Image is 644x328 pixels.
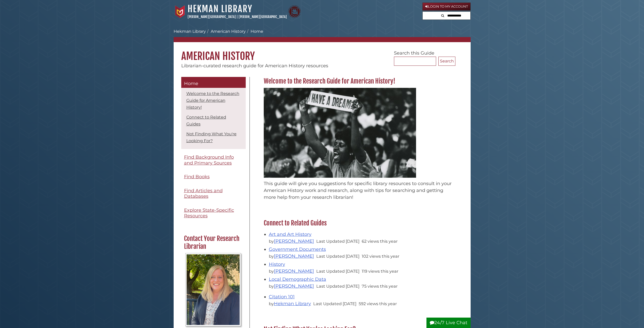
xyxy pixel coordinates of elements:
span: Last Updated [DATE] [316,239,359,244]
p: This guide will give you suggestions for specific library resources to consult in your American H... [264,180,453,201]
span: 592 views this year [359,301,397,306]
span: Last Updated [DATE] [316,284,359,289]
a: Not Finding What You're Looking For? [186,132,237,143]
button: 24/7 Live Chat [426,318,471,328]
span: Librarian-curated research guide for American History resources [181,63,328,69]
img: Profile Photo [185,253,241,326]
a: Hekman Library [188,3,252,14]
h2: Contact Your Research Librarian [181,235,245,251]
button: Search [438,57,455,66]
h1: American History [174,42,471,62]
span: | [237,15,238,19]
a: History [269,261,285,267]
a: Art and Art History [269,232,311,237]
a: Explore State-Specific Resources [181,205,246,222]
a: Welcome to the Research Guide for American History! [186,91,239,110]
span: by [269,239,315,244]
img: Calvin Theological Seminary [288,5,301,18]
a: Home [181,77,246,88]
a: Citation 101 [269,294,295,300]
li: Home [246,28,263,35]
a: [PERSON_NAME] [274,283,314,289]
span: Home [184,81,198,86]
span: 102 views this year [362,254,399,259]
a: [PERSON_NAME] [274,268,314,274]
a: [PERSON_NAME] [274,253,314,259]
span: Find Background Info and Primary Sources [184,154,234,166]
span: by [269,301,312,306]
i: Search [441,14,444,17]
span: by [269,269,315,274]
img: Calvin University [174,5,186,18]
span: Explore State-Specific Resources [184,207,234,219]
a: Connect to Related Guides [186,115,226,126]
a: Hekman Library [174,29,206,34]
a: Local Demographic Data [269,276,326,282]
a: [PERSON_NAME][GEOGRAPHIC_DATA] [239,15,287,19]
span: Find Articles and Databases [184,188,223,199]
a: Find Books [181,171,246,183]
span: by [269,254,315,259]
a: [PERSON_NAME] [274,238,314,244]
a: American History [211,29,246,34]
button: Search [440,12,446,19]
span: Find Books [184,174,210,179]
a: Find Background Info and Primary Sources [181,152,246,169]
span: 119 views this year [362,269,398,274]
a: Government Documents [269,247,326,252]
h2: Connect to Related Guides [261,219,455,227]
a: Find Articles and Databases [181,185,246,202]
span: Last Updated [DATE] [316,254,359,259]
span: Last Updated [DATE] [313,301,356,306]
span: by [269,284,315,289]
a: Login to My Account [422,3,471,11]
a: [PERSON_NAME][GEOGRAPHIC_DATA] [188,15,236,19]
h2: Welcome to the Research Guide for American History! [261,77,455,85]
nav: breadcrumb [174,28,471,42]
span: 62 views this year [362,239,398,244]
span: Last Updated [DATE] [316,269,359,274]
a: Hekman Library [274,301,311,306]
span: 75 views this year [362,284,398,289]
